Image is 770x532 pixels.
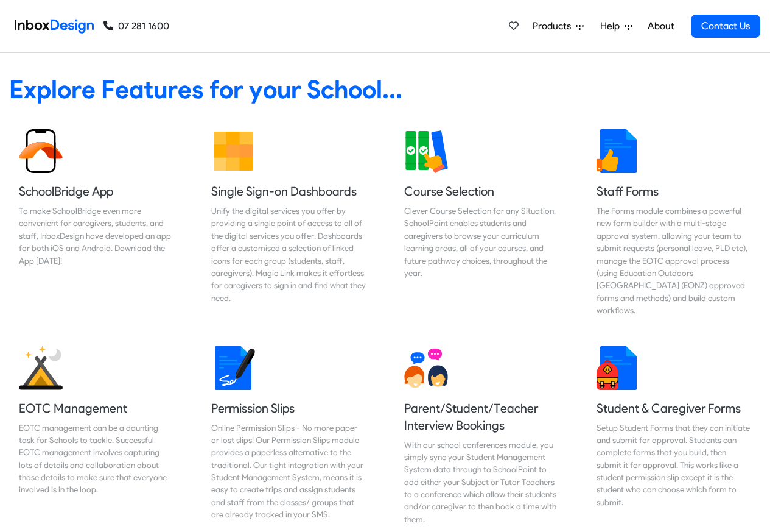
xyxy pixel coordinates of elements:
div: Online Permission Slips - No more paper or lost slips! ​Our Permission Slips module provides a pa... [211,422,366,521]
a: Single Sign-on Dashboards Unify the digital services you offer by providing a single point of acc... [201,119,376,327]
h5: Staff Forms [597,183,751,200]
h5: Single Sign-on Dashboards [211,183,366,200]
img: 2022_01_13_icon_course_selection.svg [404,129,448,173]
div: To make SchoolBridge even more convenient for caregivers, students, and staff, InboxDesign have d... [19,205,173,267]
a: Staff Forms The Forms module combines a powerful new form builder with a multi-stage approval sys... [587,119,761,327]
a: Products [528,14,589,38]
div: EOTC management can be a daunting task for Schools to tackle. Successful EOTC management involves... [19,422,173,496]
img: 2022_01_18_icon_signature.svg [211,346,255,390]
a: Help [595,14,637,38]
div: Setup Student Forms that they can initiate and submit for approval. Students can complete forms t... [597,422,751,509]
img: 2022_01_13_icon_conversation.svg [404,346,448,390]
img: 2022_01_13_icon_thumbsup.svg [597,129,640,173]
a: Course Selection Clever Course Selection for any Situation. SchoolPoint enables students and care... [394,119,569,327]
a: Contact Us [691,15,760,38]
h5: EOTC Management [19,400,173,417]
h5: Permission Slips [211,400,366,417]
a: 07 281 1600 [103,19,169,34]
h5: Parent/Student/Teacher Interview Bookings [404,400,559,434]
div: Unify the digital services you offer by providing a single point of access to all of the digital ... [211,205,366,304]
h5: Student & Caregiver Forms [597,400,751,417]
heading: Explore Features for your School... [9,74,761,105]
a: About [644,14,677,38]
img: 2022_01_13_icon_student_form.svg [597,346,640,390]
img: 2022_01_13_icon_sb_app.svg [19,129,63,173]
h5: SchoolBridge App [19,183,173,200]
div: Clever Course Selection for any Situation. SchoolPoint enables students and caregivers to browse ... [404,205,559,279]
span: Help [600,19,625,34]
img: 2022_01_25_icon_eonz.svg [19,346,63,390]
h5: Course Selection [404,183,559,200]
img: 2022_01_13_icon_grid.svg [211,129,255,173]
span: Products [533,19,576,34]
div: With our school conferences module, you simply sync your Student Management System data through t... [404,439,559,526]
a: SchoolBridge App To make SchoolBridge even more convenient for caregivers, students, and staff, I... [9,119,183,327]
div: The Forms module combines a powerful new form builder with a multi-stage approval system, allowin... [597,205,751,317]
